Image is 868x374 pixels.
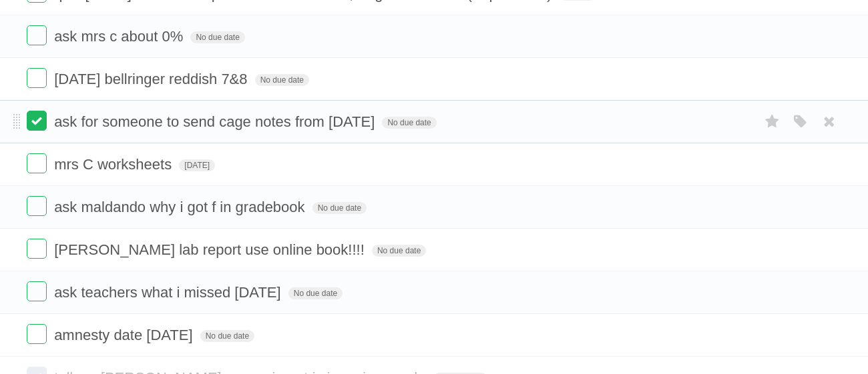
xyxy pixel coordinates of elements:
span: ask teachers what i missed [DATE] [54,284,284,301]
label: Done [27,239,47,259]
span: No due date [312,202,367,214]
label: Star task [760,111,785,133]
span: ask maldando why i got f in gradebook [54,199,308,215]
span: amnesty date [DATE] [54,327,196,343]
label: Done [27,111,47,131]
span: No due date [255,74,309,86]
span: [PERSON_NAME] lab report use online book!!!! [54,241,368,258]
span: [DATE] [179,159,215,171]
span: mrs C worksheets [54,156,175,173]
label: Done [27,324,47,344]
span: [DATE] bellringer reddish 7&8 [54,71,250,87]
label: Done [27,25,47,45]
span: ask mrs c about 0% [54,28,186,45]
span: ask for someone to send cage notes from [DATE] [54,113,378,130]
span: No due date [190,31,244,43]
label: Done [27,281,47,301]
span: No due date [288,287,343,299]
label: Done [27,196,47,216]
span: No due date [200,330,254,342]
span: No due date [382,117,436,129]
label: Done [27,153,47,173]
span: No due date [372,245,426,257]
label: Done [27,68,47,88]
